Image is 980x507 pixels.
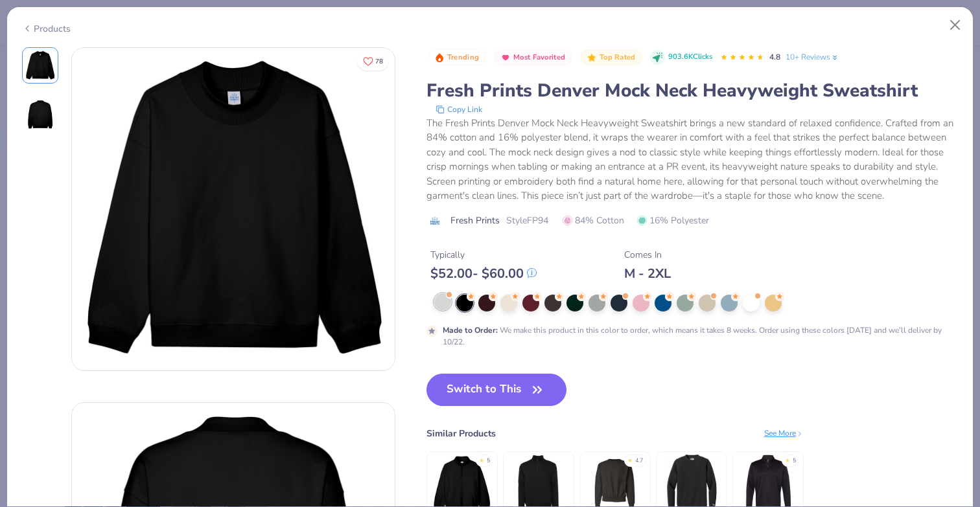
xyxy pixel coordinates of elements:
span: 16% Polyester [637,214,709,227]
div: $ 52.00 - $ 60.00 [430,265,537,282]
div: ★ [785,456,790,462]
button: Badge Button [494,49,572,66]
img: Top Rated sort [587,52,597,63]
span: Most Favorited [513,54,565,61]
strong: Made to Order : [443,325,498,335]
div: Fresh Prints Denver Mock Neck Heavyweight Sweatshirt [426,78,959,103]
span: 84% Cotton [563,214,624,227]
span: Top Rated [600,54,636,61]
img: Front [25,50,56,81]
div: ★ [627,456,633,462]
img: Most Favorited sort [500,52,511,63]
span: 78 [375,58,383,65]
div: ★ [479,456,484,462]
div: Typically [430,248,537,262]
div: Comes In [624,248,671,262]
button: Badge Button [428,49,486,66]
img: Back [25,99,56,130]
img: Trending sort [434,52,445,63]
div: 5 [793,456,796,466]
span: Style FP94 [506,214,548,227]
div: 5 [487,456,490,466]
span: 903.6K Clicks [668,52,712,63]
a: 10+ Reviews [786,51,839,63]
div: Similar Products [426,427,496,440]
img: Front [72,48,395,370]
div: We make this product in this color to order, which means it takes 8 weeks. Order using these colo... [443,324,945,348]
button: Switch to This [426,374,567,406]
button: Like [357,52,389,71]
span: Trending [447,54,479,61]
div: 4.8 Stars [720,47,764,68]
button: copy to clipboard [432,103,486,116]
button: Badge Button [580,49,642,66]
div: 4.7 [635,456,643,466]
div: See More [764,427,804,439]
span: 4.8 [769,52,780,62]
button: Close [943,13,968,38]
div: Products [22,22,71,36]
div: M - 2XL [624,265,671,282]
img: brand logo [426,216,444,226]
div: The Fresh Prints Denver Mock Neck Heavyweight Sweatshirt brings a new standard of relaxed confide... [426,116,959,203]
span: Fresh Prints [450,214,500,227]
